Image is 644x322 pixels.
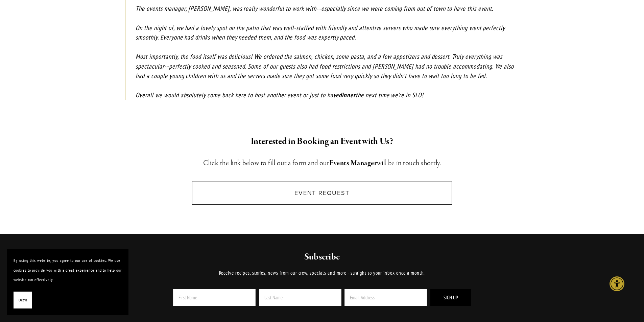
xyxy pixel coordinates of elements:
[251,135,393,147] strong: Interested in Booking an Event with Us?
[7,249,128,315] section: Cookie banner
[444,294,458,301] span: Sign Up
[19,295,27,305] span: Okay!
[610,276,624,291] div: Accessibility Menu
[344,289,427,306] input: Email Address
[154,269,490,277] p: Receive recipes, stories, news from our crew, specials and more - straight to your inbox once a m...
[356,91,424,99] em: the next time we're in SLO!
[14,256,122,285] p: By using this website, you agree to our use of cookies. We use cookies to provide you with a grea...
[259,289,341,306] input: Last Name
[125,157,519,169] h3: Click the link below to fill out a form and our will be in touch shortly.
[430,289,471,306] button: Sign Up
[329,158,377,168] strong: Events Manager
[339,91,356,99] em: dinner
[192,181,452,205] a: Event Request
[154,251,490,263] h2: Subscribe
[14,292,32,309] button: Okay!
[173,289,256,306] input: First Name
